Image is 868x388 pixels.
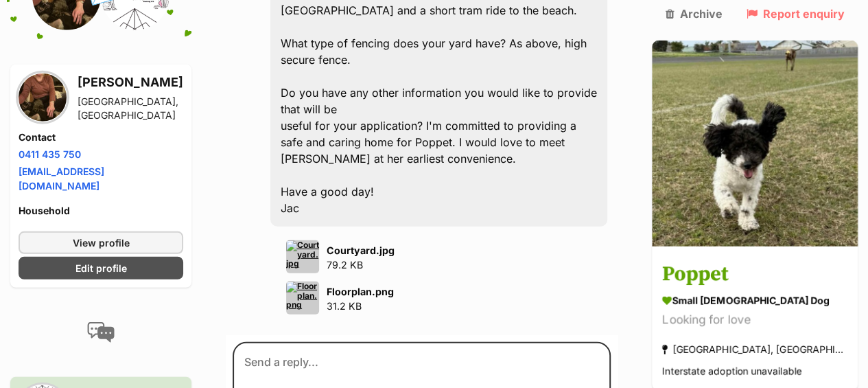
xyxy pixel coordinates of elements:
strong: Floorplan.png [327,286,394,297]
a: [EMAIL_ADDRESS][DOMAIN_NAME] [19,165,104,191]
div: [GEOGRAPHIC_DATA], [GEOGRAPHIC_DATA] [662,340,847,358]
strong: Courtyard.jpg [327,244,395,256]
img: conversation-icon-4a6f8262b818ee0b60e3300018af0b2d0b884aa5de6e9bcb8d3d4eeb1a70a7c4.svg [87,321,115,342]
a: Edit profile [19,256,183,279]
img: Floorplan.png [286,282,319,315]
a: Archive [666,7,723,19]
a: Report enquiry [746,7,844,19]
span: Edit profile [75,260,127,275]
h4: Contact [19,130,183,144]
span: 31.2 KB [327,300,362,312]
div: [GEOGRAPHIC_DATA], [GEOGRAPHIC_DATA] [78,94,183,122]
a: 0411 435 750 [19,148,81,159]
img: Courtyard.jpg [286,240,319,273]
span: View profile [73,235,130,249]
span: Interstate adoption unavailable [662,365,801,377]
div: Looking for love [662,311,847,330]
img: Jacquelyn Cullen profile pic [19,73,67,121]
div: small [DEMOGRAPHIC_DATA] Dog [662,293,847,308]
span: 79.2 KB [327,259,363,271]
h3: [PERSON_NAME] [78,72,183,91]
h3: Poppet [662,259,847,290]
h4: Household [19,203,183,217]
img: Poppet [652,40,858,246]
a: View profile [19,231,183,253]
